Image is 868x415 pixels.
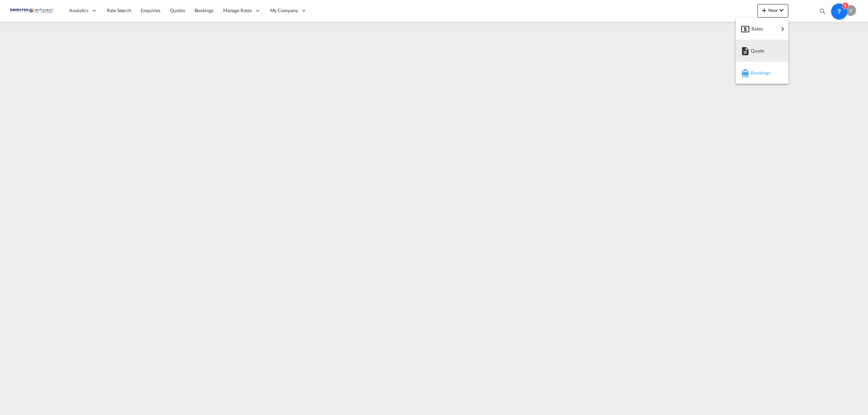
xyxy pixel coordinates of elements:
[741,42,783,59] div: Quote
[736,40,788,62] button: Quote
[778,25,787,33] md-icon: icon-chevron-right
[751,22,759,36] span: Rates
[751,44,758,58] span: Quote
[5,379,29,405] iframe: Chat
[741,64,783,81] div: Bookings
[736,62,788,84] button: Bookings
[751,66,758,80] span: Bookings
